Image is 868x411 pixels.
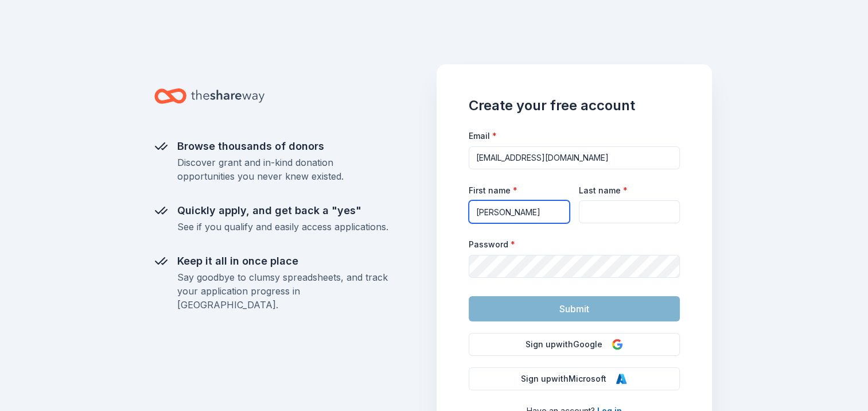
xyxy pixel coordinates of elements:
[469,96,680,115] h1: Create your free account
[469,185,517,196] label: First name
[177,270,388,312] div: Say goodbye to clumsy spreadsheets, and track your application progress in [GEOGRAPHIC_DATA].
[612,339,623,350] img: Google Logo
[469,239,515,250] label: Password
[177,252,388,270] div: Keep it all in once place
[579,185,628,196] label: Last name
[177,156,388,183] div: Discover grant and in-kind donation opportunities you never knew existed.
[469,367,680,390] button: Sign upwithMicrosoft
[616,373,627,385] img: Microsoft Logo
[177,137,388,156] div: Browse thousands of donors
[469,130,497,142] label: Email
[469,333,680,356] button: Sign upwithGoogle
[177,220,388,234] div: See if you qualify and easily access applications.
[177,201,388,220] div: Quickly apply, and get back a "yes"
